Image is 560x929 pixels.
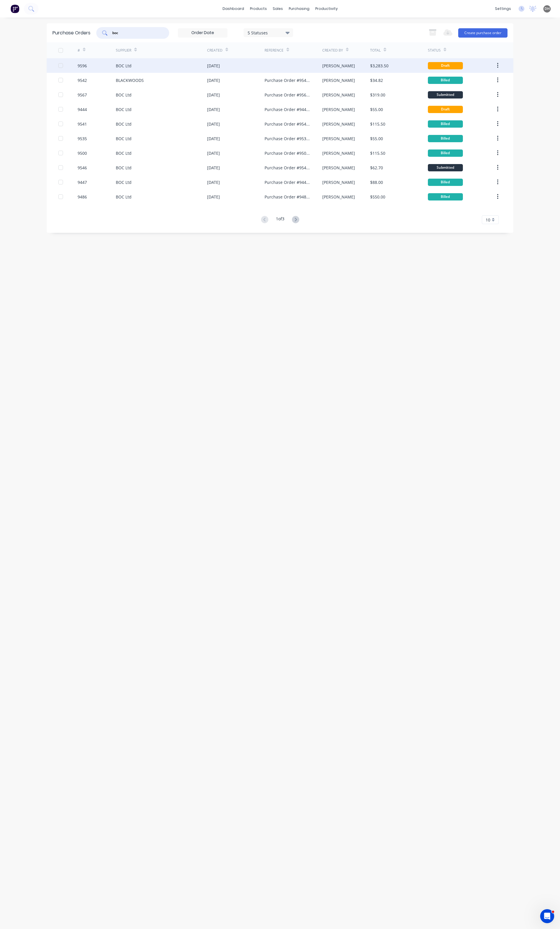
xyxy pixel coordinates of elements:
div: 9447 [78,179,87,185]
div: 9535 [78,136,87,142]
div: Purchase Order #9567 - BOC Ltd [265,92,310,98]
div: [PERSON_NAME] [322,121,355,127]
div: Billed [428,120,463,128]
div: $55.00 [370,106,383,112]
div: $62.70 [370,165,383,171]
div: BOC Ltd [116,165,132,171]
div: 9486 [78,194,87,200]
div: products [247,4,270,13]
div: [DATE] [207,165,220,171]
div: $55.00 [370,136,383,142]
div: productivity [312,4,341,13]
span: 10 [486,217,490,223]
div: [PERSON_NAME] [322,179,355,185]
div: $34.82 [370,77,383,83]
div: BOC Ltd [116,194,132,200]
span: DH [545,6,550,11]
div: [DATE] [207,63,220,69]
div: Created [207,48,223,53]
div: BOC Ltd [116,92,132,98]
div: BOC Ltd [116,63,132,69]
div: Purchase Order #9546 - BOC Ltd [265,165,310,171]
div: 9444 [78,106,87,112]
div: Billed [428,149,463,157]
div: BOC Ltd [116,106,132,112]
input: Order Date [178,29,227,37]
div: Total [370,48,381,53]
div: Purchase Order #9541 - BOC Ltd [265,121,310,127]
div: Reference [265,48,283,53]
div: BLACKWOODS [116,77,144,83]
div: [DATE] [207,106,220,112]
div: Status [428,48,441,53]
div: $115.50 [370,121,385,127]
div: $3,283.50 [370,63,388,69]
div: # [78,48,80,53]
div: [DATE] [207,92,220,98]
div: 9596 [78,63,87,69]
div: BOC Ltd [116,121,132,127]
div: [PERSON_NAME] [322,165,355,171]
button: Create purchase order [458,28,508,38]
div: [PERSON_NAME] [322,136,355,142]
div: Supplier [116,48,131,53]
div: [PERSON_NAME] [322,92,355,98]
div: [DATE] [207,194,220,200]
div: Purchase Orders [52,29,90,36]
div: BOC Ltd [116,179,132,185]
div: Draft [428,106,463,113]
div: sales [270,4,286,13]
div: Purchase Order #9535 - BOC Ltd [265,136,310,142]
div: BOC Ltd [116,136,132,142]
div: Billed [428,179,463,186]
div: Purchase Order #9486 - BOC Ltd [265,194,310,200]
div: Submitted [428,91,463,98]
iframe: Intercom live chat [540,909,554,923]
div: Purchase Order #9541 - BOC Ltd [265,77,310,83]
div: [PERSON_NAME] [322,150,355,156]
div: Billed [428,77,463,84]
div: [DATE] [207,121,220,127]
div: 9567 [78,92,87,98]
div: 9546 [78,165,87,171]
div: [PERSON_NAME] [322,63,355,69]
a: dashboard [220,4,247,13]
div: $550.00 [370,194,385,200]
div: Purchase Order #9500 - BOC Ltd [265,150,310,156]
div: settings [492,4,514,13]
div: purchasing [286,4,312,13]
div: Purchase Order #9444 - BOC Ltd [265,106,310,112]
div: BOC Ltd [116,150,132,156]
div: [DATE] [207,77,220,83]
div: $88.00 [370,179,383,185]
input: Search purchase orders... [112,30,160,36]
img: Factory [10,4,19,13]
div: $319.00 [370,92,385,98]
div: 9541 [78,121,87,127]
div: 5 Statuses [248,29,289,36]
div: [PERSON_NAME] [322,194,355,200]
div: Created By [322,48,343,53]
div: [DATE] [207,150,220,156]
div: [PERSON_NAME] [322,77,355,83]
div: Billed [428,193,463,200]
div: 9542 [78,77,87,83]
div: Draft [428,62,463,69]
div: [DATE] [207,179,220,185]
div: [PERSON_NAME] [322,106,355,112]
div: $115.50 [370,150,385,156]
div: Submitted [428,164,463,171]
div: Billed [428,135,463,142]
div: 9500 [78,150,87,156]
div: Purchase Order #9447 - BOC Ltd [265,179,310,185]
div: 1 of 3 [276,216,284,224]
div: [DATE] [207,136,220,142]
